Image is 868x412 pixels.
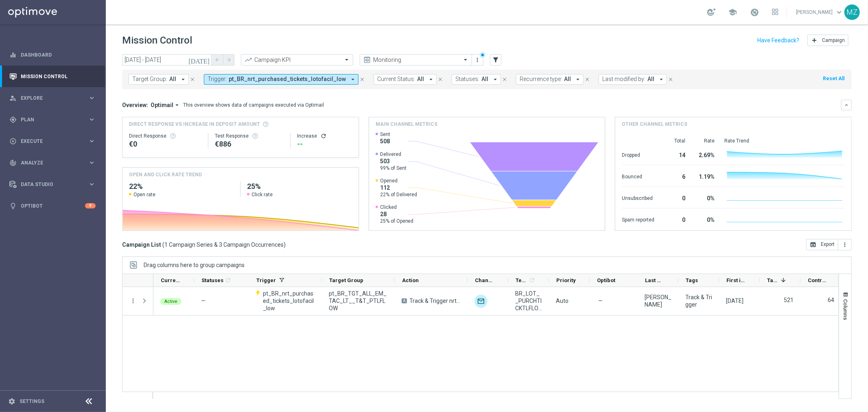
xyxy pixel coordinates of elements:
[201,298,206,304] span: —
[835,8,844,17] span: keyboard_arrow_down
[201,277,223,283] span: Statuses
[380,178,418,184] span: Opened
[9,138,17,145] i: play_circle_outline
[807,35,848,46] button: add Campaign
[556,277,576,283] span: Priority
[169,76,176,83] span: All
[9,160,96,166] button: track_changes Analyze keyboard_arrow_right
[8,398,15,405] i: settings
[667,75,674,84] button: close
[21,139,88,144] span: Execute
[810,241,816,248] i: open_in_browser
[164,299,177,304] span: Active
[151,101,173,109] span: Optimail
[161,277,180,283] span: Current Status
[21,117,88,122] span: Plan
[9,66,96,87] div: Mission Control
[21,44,96,66] a: Dashboard
[492,56,499,64] i: filter_alt
[597,277,615,283] span: Optibot
[359,75,366,84] button: close
[664,213,685,226] div: 0
[437,77,443,82] i: close
[122,54,212,66] input: Select date range
[9,73,96,80] button: Mission Control
[320,133,327,139] button: refresh
[183,101,324,109] div: This overview shows data of campaigns executed via Optimail
[380,151,407,158] span: Delivered
[129,297,137,305] button: more_vert
[455,76,479,83] span: Statuses:
[647,76,654,83] span: All
[88,180,96,188] i: keyboard_arrow_right
[9,181,88,188] div: Data Studio
[9,159,88,167] div: Analyze
[360,54,472,66] ng-select: Monitoring
[574,76,582,83] i: arrow_drop_down
[329,277,363,283] span: Target Group
[251,191,273,198] span: Click rate
[490,54,501,66] button: filter_alt
[480,52,485,58] div: There are unsaved changes
[148,101,183,109] button: Optimail arrow_drop_down
[129,139,201,149] div: €0
[452,74,501,85] button: Statuses: All arrow_drop_down
[402,277,419,283] span: Action
[380,191,418,198] span: 22% of Delivered
[808,277,827,283] span: Control Customers
[724,138,845,144] div: Rate Trend
[838,239,852,250] button: more_vert
[695,191,715,204] div: 0%
[122,101,148,109] h3: Overview:
[9,44,96,66] div: Dashboard
[599,74,667,85] button: Last modified by: All arrow_drop_down
[144,262,245,268] div: Row Groups
[474,295,488,308] div: Optimail
[9,94,88,102] div: Explore
[129,121,260,128] span: Direct Response VS Increase In Deposit Amount
[516,74,584,85] button: Recurrence type: All arrow_drop_down
[844,4,860,20] div: MZ
[492,76,499,83] i: arrow_drop_down
[757,37,799,43] input: Have Feedback?
[668,77,673,82] i: close
[686,277,698,283] span: Tags
[208,76,227,83] span: Trigger:
[9,202,17,210] i: lightbulb
[841,100,852,110] button: keyboard_arrow_down
[556,298,568,304] span: Auto
[622,213,654,226] div: Spam reported
[645,294,671,308] div: Magdalena Zazula
[380,218,414,224] span: 25% of Opened
[9,181,96,188] div: Data Studio keyboard_arrow_right
[822,37,845,43] span: Campaign
[474,55,482,65] button: more_vert
[844,102,849,108] i: keyboard_arrow_down
[622,191,654,204] div: Unsubscribed
[214,57,220,63] i: arrow_back
[602,76,645,83] span: Last modified by:
[223,276,231,285] span: Calculate column
[475,277,494,283] span: Channel
[215,139,284,149] div: €886
[380,210,414,218] span: 28
[9,52,96,58] button: equalizer Dashboard
[9,95,96,101] button: person_search Explore keyboard_arrow_right
[129,133,201,139] div: Direct Response
[664,191,685,204] div: 0
[380,204,414,210] span: Clicked
[263,290,315,312] span: pt_BR_nrt_purchased_tickets_lotofacil_low
[784,296,794,304] label: 521
[622,148,654,161] div: Dropped
[244,56,252,64] i: trending_up
[664,148,685,161] div: 14
[9,116,96,123] div: gps_fixed Plan keyboard_arrow_right
[88,137,96,145] i: keyboard_arrow_right
[822,74,845,83] button: Reset All
[189,75,196,84] button: close
[9,116,88,123] div: Plan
